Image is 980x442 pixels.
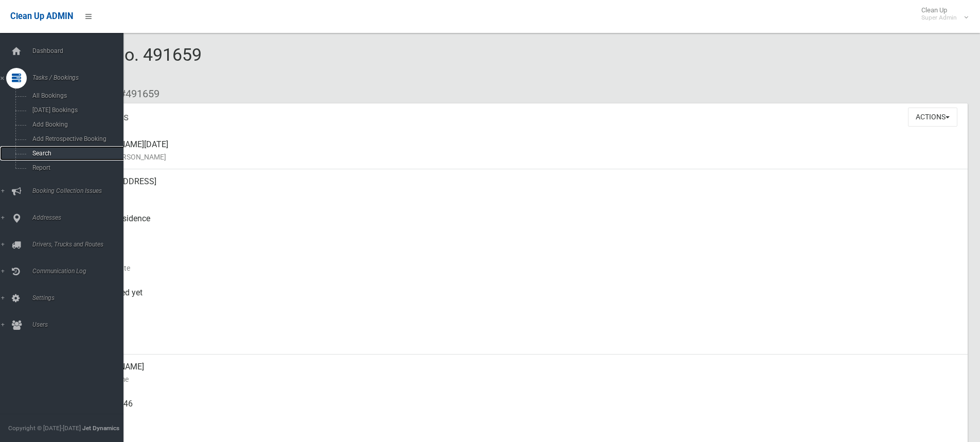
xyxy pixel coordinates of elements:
[82,225,959,237] small: Pickup Point
[82,299,959,311] small: Collected At
[82,355,959,392] div: [PERSON_NAME]
[29,241,131,248] span: Drivers, Trucks and Routes
[29,321,131,328] span: Users
[29,121,122,128] span: Add Booking
[82,280,959,317] div: Not collected yet
[82,410,959,422] small: Mobile
[112,84,159,103] li: #491659
[29,47,131,55] span: Dashboard
[29,164,122,171] span: Report
[82,169,959,206] div: [STREET_ADDRESS]
[29,135,122,143] span: Add Retrospective Booking
[82,317,959,355] div: [DATE]
[10,11,73,21] span: Clean Up ADMIN
[921,14,957,22] small: Super Admin
[82,373,959,385] small: Contact Name
[82,206,959,243] div: Front of Residence
[82,151,959,163] small: Name of [PERSON_NAME]
[29,74,131,81] span: Tasks / Bookings
[82,262,959,274] small: Collection Date
[29,214,131,221] span: Addresses
[29,150,122,157] span: Search
[82,243,959,280] div: [DATE]
[908,108,957,127] button: Actions
[8,425,81,432] span: Copyright © [DATE]-[DATE]
[82,336,959,348] small: Zone
[29,294,131,302] span: Settings
[82,392,959,429] div: 0431 200 446
[29,268,131,275] span: Communication Log
[82,132,959,169] div: [PERSON_NAME][DATE]
[29,92,122,99] span: All Bookings
[29,187,131,195] span: Booking Collection Issues
[45,44,202,84] span: Booking No. 491659
[82,425,119,432] strong: Jet Dynamics
[916,6,967,22] span: Clean Up
[82,188,959,200] small: Address
[29,107,122,114] span: [DATE] Bookings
